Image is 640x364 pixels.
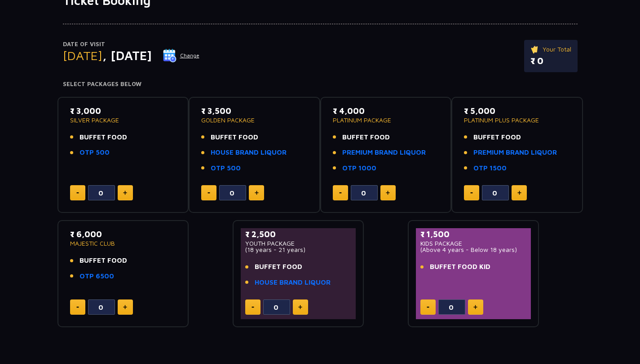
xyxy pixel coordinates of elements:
[70,228,177,240] p: ₹ 6,000
[342,163,376,173] a: OTP 1000
[473,147,557,158] a: PREMIUM BRAND LIQUOR
[102,48,152,63] span: , [DATE]
[255,262,302,272] span: BUFFET FOOD
[427,307,429,308] img: minus
[339,192,342,194] img: minus
[470,192,473,194] img: minus
[298,305,302,309] img: plus
[70,105,177,117] p: ₹ 3,000
[245,247,352,253] p: (18 years - 21 years)
[255,277,331,288] a: HOUSE BRAND LIQUOR
[63,40,200,49] p: Date of Visit
[530,54,571,68] p: ₹ 0
[211,163,241,173] a: OTP 500
[201,105,308,117] p: ₹ 3,500
[207,192,210,194] img: minus
[123,305,127,309] img: plus
[70,240,177,247] p: MAJESTIC CLUB
[473,132,521,143] span: BUFFET FOOD
[245,240,352,247] p: YOUTH PACKAGE
[70,117,177,123] p: SILVER PACKAGE
[123,191,127,195] img: plus
[473,163,507,173] a: OTP 1500
[211,132,258,143] span: BUFFET FOOD
[420,228,527,240] p: ₹ 1,500
[530,44,571,54] p: Your Total
[79,256,127,266] span: BUFFET FOOD
[386,191,390,195] img: plus
[420,240,527,247] p: KIDS PACKAGE
[79,147,110,158] a: OTP 500
[255,191,259,195] img: plus
[76,192,79,194] img: minus
[79,271,114,282] a: OTP 6500
[79,132,127,143] span: BUFFET FOOD
[517,191,521,195] img: plus
[333,117,439,123] p: PLATINUM PACKAGE
[163,48,200,63] button: Change
[63,81,578,88] h4: Select Packages Below
[201,117,308,123] p: GOLDEN PACKAGE
[473,305,477,309] img: plus
[342,147,426,158] a: PREMIUM BRAND LIQUOR
[252,307,254,308] img: minus
[245,228,352,240] p: ₹ 2,500
[342,132,390,143] span: BUFFET FOOD
[430,262,490,272] span: BUFFET FOOD KID
[420,247,527,253] p: (Above 4 years - Below 18 years)
[63,48,102,63] span: [DATE]
[211,147,287,158] a: HOUSE BRAND LIQUOR
[530,44,540,54] img: ticket
[464,117,570,123] p: PLATINUM PLUS PACKAGE
[333,105,439,117] p: ₹ 4,000
[464,105,570,117] p: ₹ 5,000
[76,307,79,308] img: minus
